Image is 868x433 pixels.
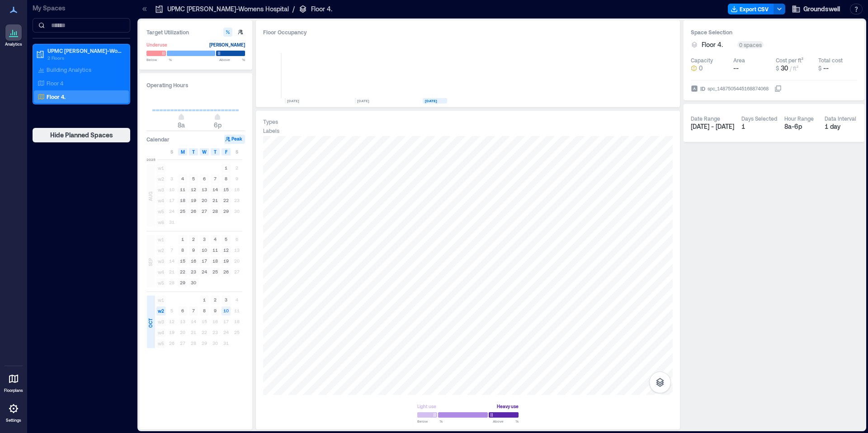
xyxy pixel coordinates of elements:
span: w2 [156,174,165,184]
span: 30 [781,64,788,72]
button: 0 [691,64,730,73]
text: 9 [214,308,217,313]
text: 4 [181,176,184,181]
text: 12 [223,247,229,253]
text: 11 [180,187,185,192]
div: Data Interval [825,115,856,122]
p: My Spaces [33,4,130,13]
text: 2 [214,297,217,302]
div: spc_1487505445168874068 [707,84,769,93]
text: [DATE] [357,99,369,103]
text: [DATE] [287,99,299,103]
text: 8 [225,176,227,181]
span: AUG [147,192,154,201]
text: 10 [202,247,207,253]
p: Analytics [5,42,22,47]
div: Date Range [691,115,720,122]
text: 29 [223,208,229,214]
span: ID [700,84,705,93]
text: 17 [202,258,207,264]
div: Labels [263,127,279,134]
a: Analytics [2,22,25,50]
div: [PERSON_NAME] [209,40,245,49]
a: Floorplans [1,368,26,396]
span: Below % [417,419,443,424]
text: 22 [223,198,229,203]
p: Floor 4. [47,93,66,100]
div: 1 [741,122,777,131]
span: w2 [156,306,165,315]
p: UPMC [PERSON_NAME]-Womens Hospital [47,47,123,54]
h3: Target Utilization [146,28,245,37]
span: SEP [147,258,154,266]
div: Types [263,118,278,125]
div: Light use [417,402,436,411]
div: 1 day [825,122,858,131]
div: Heavy use [497,402,519,411]
text: 27 [202,208,207,214]
span: w5 [156,339,165,348]
text: 1 [181,236,184,242]
text: 6 [203,176,206,181]
text: 23 [191,269,196,274]
button: Peak [224,135,245,144]
span: S [236,148,238,155]
p: UPMC [PERSON_NAME]-Womens Hospital [167,5,289,14]
span: Floor 4. [702,40,723,49]
span: Below % [146,57,172,62]
text: 25 [212,269,218,274]
div: 0 spaces [737,41,764,48]
span: M [181,148,185,155]
div: 8a - 6p [784,122,817,131]
span: T [192,148,195,155]
text: 15 [223,187,229,192]
text: 19 [223,258,229,264]
span: w3 [156,185,165,194]
text: 4 [214,236,217,242]
span: $ [776,65,779,71]
text: 28 [212,208,218,214]
text: 26 [223,269,229,274]
text: 3 [225,297,227,302]
text: 7 [214,176,217,181]
text: 5 [225,236,227,242]
text: 2 [192,236,195,242]
span: / ft² [790,65,798,71]
span: S [170,148,173,155]
button: Hide Planned Spaces [33,128,130,142]
button: IDspc_1487505445168874068 [774,85,782,92]
div: Hour Range [784,115,814,122]
text: 12 [191,187,196,192]
div: Cost per ft² [776,56,803,64]
h3: Calendar [146,135,170,144]
span: -- [733,64,739,72]
p: 2 Floors [47,54,123,61]
text: 14 [212,187,218,192]
text: 16 [191,258,196,264]
span: 8a [178,121,185,129]
p: Building Analytics [47,66,91,73]
span: w1 [156,296,165,305]
p: Floor 4 [47,80,63,87]
text: [DATE] [425,99,437,103]
span: w1 [156,235,165,244]
div: Capacity [691,56,713,64]
span: [DATE] - [DATE] [691,122,734,130]
span: Groundswell [803,5,840,14]
h3: Operating Hours [146,80,245,89]
text: 15 [180,258,185,264]
text: 6 [181,308,184,313]
span: w1 [156,164,165,173]
text: 20 [202,198,207,203]
text: 21 [212,198,218,203]
span: $ [818,65,821,71]
div: Area [733,56,745,64]
span: OCT [147,318,154,328]
text: 13 [202,187,207,192]
span: w4 [156,268,165,277]
span: w4 [156,196,165,205]
text: 22 [180,269,185,274]
text: 3 [203,236,206,242]
text: 7 [192,308,195,313]
text: 8 [181,247,184,253]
